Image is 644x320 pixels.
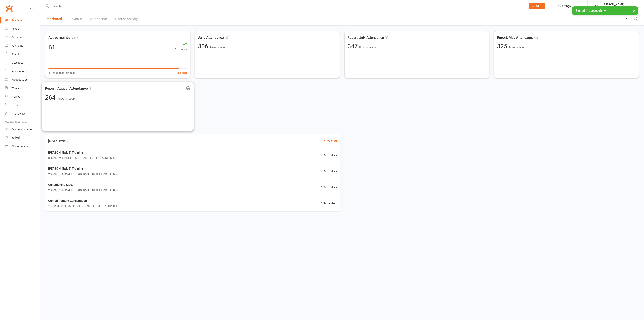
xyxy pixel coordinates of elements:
[11,19,24,22] div: Dashboard
[198,43,210,50] span: 306
[5,125,40,133] a: General attendance kiosk mode
[348,43,359,50] span: 347
[48,188,118,192] span: 9:00AM - 10:00AM | [PERSON_NAME] | [STREET_ADDRESS]...
[497,35,534,40] span: Report: May Attendance
[529,3,545,9] button: Add
[11,36,22,39] div: Calendar
[5,67,40,76] a: Automations
[593,2,601,10] img: thumb_image1749576563.png
[324,139,338,143] a: View more
[175,47,187,51] span: Past week
[45,137,72,144] h3: [DATE] events
[321,201,337,205] span: 0 / 1 attendees
[560,2,571,10] span: Settings
[5,133,40,142] a: Roll call
[11,104,18,107] div: Tasks
[321,185,337,189] span: 0 / 4 attendees
[11,70,27,73] div: Automations
[5,59,40,67] a: Messages
[5,4,14,13] a: Clubworx
[497,43,509,50] span: 325
[48,166,118,171] span: [PERSON_NAME] Training
[11,27,19,30] div: People
[5,42,40,50] a: Payments
[321,169,337,173] span: 4 / 4 attendees
[48,71,75,75] span: 61/65 of monthly goal
[5,33,40,42] a: Calendar
[50,4,524,9] input: Search...
[11,136,20,139] div: Roll call
[45,86,88,91] span: Report: August Attendance
[359,46,376,49] span: Rows in report
[603,6,624,10] div: The Weight Rm
[48,150,116,155] span: [PERSON_NAME] Training
[321,153,337,157] span: 4 / 4 attendees
[5,101,40,109] a: Tasks
[11,145,28,148] div: Class check-in
[603,3,624,6] div: [PERSON_NAME]
[176,71,187,75] button: Edit goal
[348,35,384,40] span: Report: July Attendance
[11,112,25,115] div: What's New
[198,35,224,40] span: June Attendance
[48,198,119,203] span: Complimentary Consultation
[45,12,62,25] a: Dashboard
[5,84,40,93] a: Waivers
[48,44,55,50] div: 61
[48,156,116,160] span: 8:30AM - 9:30AM | [PERSON_NAME] | [STREET_ADDRESS]...
[11,78,28,81] div: Product Sales
[48,35,73,40] span: Active members
[5,76,40,84] a: Product Sales
[11,61,23,64] div: Messages
[90,12,108,25] a: Attendance
[536,5,540,8] span: Add
[631,6,638,15] button: ×
[11,44,23,47] div: Payments
[175,42,187,47] span: +2
[5,109,40,118] a: What's New
[45,94,57,101] span: 264
[69,12,83,25] a: Revenue
[5,142,40,150] a: Class kiosk mode
[57,97,75,100] span: Rows in report
[5,93,40,101] a: Workouts
[576,9,606,12] span: Signed in successfully.
[11,87,21,90] div: Waivers
[5,50,40,59] a: Reports
[11,53,21,56] div: Reports
[623,17,631,21] span: [DATE]
[5,16,40,25] a: Dashboard
[48,204,119,208] span: 10:00AM - 11:00AM | [PERSON_NAME] | [STREET_ADDRESS]...
[48,182,118,187] span: Conditioning Class
[509,46,526,49] span: Rows in report
[11,128,34,131] div: General attendance
[11,95,23,98] div: Workouts
[210,46,227,49] span: Rows in report
[48,172,118,176] span: 9:00AM - 10:00AM | [PERSON_NAME] | [STREET_ADDRESS]...
[5,25,40,33] a: People
[115,12,138,25] a: Recent Activity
